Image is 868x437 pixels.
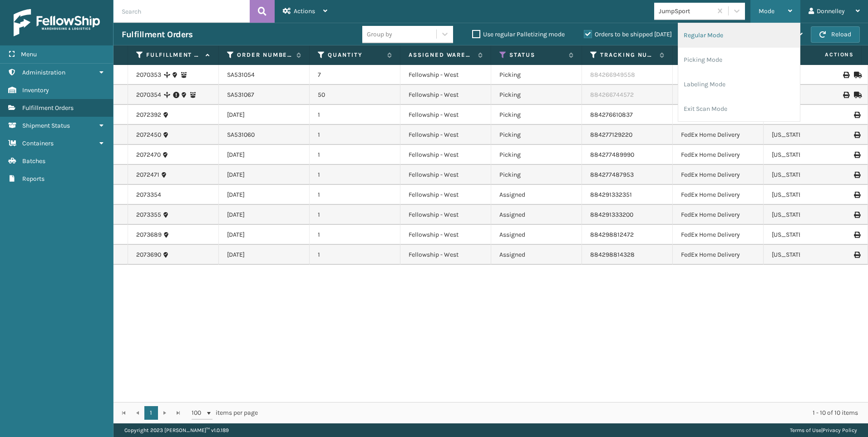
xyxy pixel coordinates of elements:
[400,205,491,225] td: Fellowship - West
[491,165,582,185] td: Picking
[22,139,54,147] span: Containers
[509,51,564,59] label: Status
[310,85,400,105] td: 50
[310,65,400,85] td: 7
[673,245,764,265] td: FedEx Home Delivery
[136,70,161,79] a: 2070353
[854,152,859,158] i: Print Label
[854,92,859,98] i: Mark as Shipped
[122,29,192,40] h3: Fulfillment Orders
[310,165,400,185] td: 1
[854,212,859,218] i: Print Label
[854,252,859,258] i: Print Label
[764,205,854,225] td: [US_STATE]
[491,105,582,125] td: Picking
[219,105,310,125] td: [DATE]
[796,47,859,62] span: Actions
[219,65,310,85] td: SA531054
[764,185,854,205] td: [US_STATE]
[192,408,205,417] span: 100
[854,72,859,78] i: Mark as Shipped
[400,125,491,145] td: Fellowship - West
[491,245,582,265] td: Assigned
[843,92,848,98] i: Print BOL
[136,230,162,239] a: 2073689
[328,51,383,59] label: Quantity
[400,185,491,205] td: Fellowship - West
[673,165,764,185] td: FedEx Home Delivery
[136,210,161,219] a: 2073355
[673,145,764,165] td: FedEx Home Delivery
[136,190,161,199] a: 2073354
[310,145,400,165] td: 1
[136,130,161,139] a: 2072450
[22,69,65,76] span: Administration
[854,132,859,138] i: Print Label
[491,205,582,225] td: Assigned
[759,7,774,15] span: Mode
[491,185,582,205] td: Assigned
[590,171,634,179] a: 884277487953
[22,122,70,129] span: Shipment Status
[854,192,859,198] i: Print Label
[590,191,632,199] a: 884291332351
[673,85,764,105] td: LTL
[854,172,859,178] i: Print Label
[310,185,400,205] td: 1
[790,427,821,433] a: Terms of Use
[400,145,491,165] td: Fellowship - West
[237,51,292,59] label: Order Number
[136,250,161,259] a: 2073690
[843,72,848,78] i: Print BOL
[790,423,857,437] div: |
[14,9,100,36] img: logo
[472,30,565,38] label: Use regular Palletizing mode
[582,85,673,105] td: 884266744572
[219,225,310,245] td: [DATE]
[400,245,491,265] td: Fellowship - West
[136,110,161,119] a: 2072392
[678,72,800,97] li: Labeling Mode
[491,85,582,105] td: Picking
[491,125,582,145] td: Picking
[144,406,158,420] a: 1
[400,225,491,245] td: Fellowship - West
[491,225,582,245] td: Assigned
[136,90,161,99] a: 2070354
[136,150,161,159] a: 2072470
[582,65,673,85] td: 884266949558
[678,23,800,48] li: Regular Mode
[673,125,764,145] td: FedEx Home Delivery
[219,145,310,165] td: [DATE]
[764,145,854,165] td: [US_STATE]
[811,26,860,43] button: Reload
[294,7,315,15] span: Actions
[219,245,310,265] td: [DATE]
[764,165,854,185] td: [US_STATE]
[491,145,582,165] td: Picking
[146,51,201,59] label: Fulfillment Order Id
[400,105,491,125] td: Fellowship - West
[22,86,49,94] span: Inventory
[673,205,764,225] td: FedEx Home Delivery
[219,85,310,105] td: SA531067
[659,6,713,16] div: JumpSport
[673,185,764,205] td: FedEx Home Delivery
[310,245,400,265] td: 1
[590,211,633,218] a: 884291333200
[673,65,764,85] td: LTL
[310,205,400,225] td: 1
[764,125,854,145] td: [US_STATE]
[219,205,310,225] td: [DATE]
[590,151,634,159] a: 884277489990
[584,30,672,38] label: Orders to be shipped [DATE]
[21,50,37,58] span: Menu
[764,245,854,265] td: [US_STATE]
[400,85,491,105] td: Fellowship - West
[367,30,392,39] div: Group by
[310,105,400,125] td: 1
[310,125,400,145] td: 1
[22,157,45,165] span: Batches
[310,225,400,245] td: 1
[22,104,74,112] span: Fulfillment Orders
